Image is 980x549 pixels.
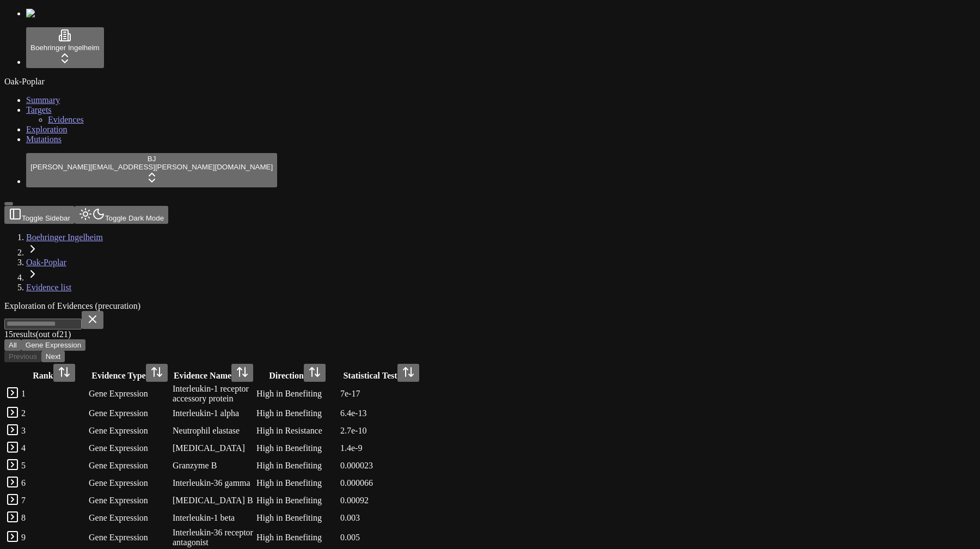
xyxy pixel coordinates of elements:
[26,105,52,114] a: Targets
[41,351,65,362] button: Next
[173,408,254,418] div: Interleukin-1 alpha
[256,408,322,418] span: High in Benefiting
[26,95,60,105] a: Summary
[256,443,322,453] span: High in Benefiting
[256,389,322,398] span: High in Benefiting
[173,513,254,523] div: Interleukin-1 beta
[4,206,75,224] button: Toggle Sidebar
[89,461,170,471] div: Gene Expression
[4,77,976,87] div: Oak-Poplar
[173,496,254,505] div: [MEDICAL_DATA] B
[89,443,170,453] div: Gene Expression
[89,364,170,382] div: Evidence Type
[173,478,254,488] div: Interleukin-36 gamma
[340,478,422,488] div: 0.000066
[340,426,422,436] div: 2.7e-10
[21,461,87,471] div: 5
[4,233,871,292] nav: breadcrumb
[4,301,871,311] div: Exploration of Evidences (precuration)
[26,233,103,242] a: Boehringer Ingelheim
[173,426,254,436] div: Neutrophil elastase
[340,389,422,399] div: 7e-17
[173,364,254,382] div: Evidence Name
[21,478,87,488] div: 6
[340,443,422,453] div: 1.4e-9
[89,496,170,505] div: Gene Expression
[26,135,62,144] a: Mutations
[4,202,13,205] button: Toggle Sidebar
[48,115,84,124] a: Evidences
[30,44,100,52] span: Boehringer Ingelheim
[256,533,322,542] span: High in Benefiting
[22,214,70,222] span: Toggle Sidebar
[30,163,90,171] span: [PERSON_NAME]
[26,283,71,292] a: Evidence list
[21,426,87,436] div: 3
[90,163,273,171] span: [EMAIL_ADDRESS][PERSON_NAME][DOMAIN_NAME]
[21,408,87,418] div: 2
[26,153,277,187] button: BJ[PERSON_NAME][EMAIL_ADDRESS][PERSON_NAME][DOMAIN_NAME]
[148,155,156,163] span: BJ
[340,364,422,382] div: Statistical Test
[256,461,322,470] span: High in Benefiting
[4,339,21,351] button: All
[173,443,254,453] div: [MEDICAL_DATA]
[26,125,68,134] a: Exploration
[36,330,71,339] span: (out of 21 )
[340,408,422,418] div: 6.4e-13
[256,426,322,435] span: High in Resistance
[21,339,85,351] button: Gene Expression
[340,533,422,542] div: 0.005
[105,214,164,222] span: Toggle Dark Mode
[21,533,87,542] div: 9
[89,389,170,399] div: Gene Expression
[340,513,422,523] div: 0.003
[256,496,322,505] span: High in Benefiting
[89,533,170,542] div: Gene Expression
[26,9,68,19] img: Numenos
[75,206,168,224] button: Toggle Dark Mode
[173,528,254,547] div: Interleukin-36 receptor antagonist
[26,258,66,267] a: Oak-Poplar
[21,513,87,523] div: 8
[4,351,41,362] button: Previous
[21,443,87,453] div: 4
[21,364,87,382] div: Rank
[21,496,87,505] div: 7
[256,364,338,382] div: Direction
[256,478,322,487] span: High in Benefiting
[21,389,87,399] div: 1
[89,478,170,488] div: Gene Expression
[173,461,254,471] div: Granzyme B
[256,513,322,522] span: High in Benefiting
[89,408,170,418] div: Gene Expression
[89,426,170,436] div: Gene Expression
[173,384,254,404] div: Interleukin-1 receptor accessory protein
[340,461,422,471] div: 0.000023
[26,27,104,68] button: Boehringer Ingelheim
[340,496,422,505] div: 0.00092
[4,330,36,339] span: 15 result s
[89,513,170,523] div: Gene Expression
